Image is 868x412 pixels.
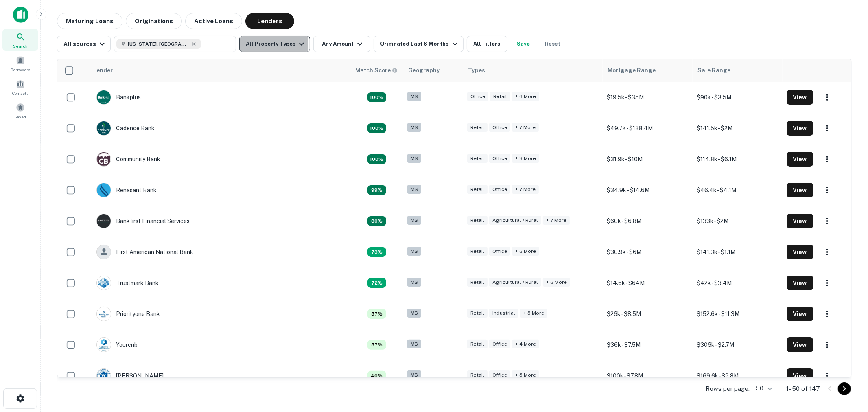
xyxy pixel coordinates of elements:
[367,309,386,319] div: Capitalize uses an advanced AI algorithm to match your search with the best lender. The match sco...
[489,154,510,163] div: Office
[489,340,510,349] div: Office
[603,206,693,237] td: $60k - $6.8M
[467,185,488,194] div: Retail
[367,185,386,195] div: Capitalize uses an advanced AI algorithm to match your search with the best lender. The match sco...
[367,371,386,381] div: Capitalize uses an advanced AI algorithm to match your search with the best lender. The match sco...
[489,370,510,380] div: Office
[463,59,603,82] th: Types
[512,123,539,132] div: + 7 more
[128,40,189,48] span: [US_STATE], [GEOGRAPHIC_DATA]
[467,278,488,287] div: Retail
[489,247,510,256] div: Office
[489,216,541,225] div: Agricultural / Rural
[407,370,421,380] div: MS
[787,337,813,352] button: View
[96,90,141,105] div: Bankplus
[490,92,510,101] div: Retail
[407,278,421,287] div: MS
[520,309,547,318] div: + 5 more
[467,216,488,225] div: Retail
[97,338,111,352] img: picture
[407,247,421,256] div: MS
[787,368,813,383] button: View
[367,340,386,350] div: Capitalize uses an advanced AI algorithm to match your search with the best lender. The match sco...
[245,13,294,29] button: Lenders
[96,307,160,321] div: Priorityone Bank
[511,36,537,52] button: Save your search to get updates of matches that match your search criteria.
[2,76,38,98] div: Contacts
[11,66,30,73] span: Borrowers
[512,154,539,163] div: + 8 more
[313,36,370,52] button: Any Amount
[407,340,421,349] div: MS
[603,267,693,298] td: $14.6k - $64M
[693,113,783,144] td: $141.5k - $2M
[467,340,488,349] div: Retail
[787,152,813,167] button: View
[467,370,488,380] div: Retail
[786,384,820,394] p: 1–50 of 147
[787,276,813,290] button: View
[15,114,26,120] span: Saved
[97,121,111,135] img: picture
[838,382,851,395] button: Go to next page
[350,59,403,82] th: Capitalize uses an advanced AI algorithm to match your search with the best lender. The match sco...
[467,92,488,101] div: Office
[693,237,783,267] td: $141.3k - $1.1M
[512,340,539,349] div: + 4 more
[787,183,813,197] button: View
[367,278,386,288] div: Capitalize uses an advanced AI algorithm to match your search with the best lender. The match sco...
[693,206,783,237] td: $133k - $2M
[540,36,566,52] button: Reset
[787,307,813,321] button: View
[603,113,693,144] td: $49.7k - $138.4M
[407,92,421,101] div: MS
[367,247,386,257] div: Capitalize uses an advanced AI algorithm to match your search with the best lender. The match sco...
[603,59,693,82] th: Mortgage Range
[13,7,28,23] img: capitalize-icon.png
[97,214,111,228] img: picture
[97,183,111,197] img: picture
[12,90,28,96] span: Contacts
[380,39,459,49] div: Originated Last 6 Months
[367,123,386,133] div: Capitalize uses an advanced AI algorithm to match your search with the best lender. The match sco...
[57,36,111,52] button: All sources
[367,216,386,226] div: Capitalize uses an advanced AI algorithm to match your search with the best lender. The match sco...
[2,100,38,122] a: Saved
[96,152,160,167] div: Community Bank
[693,59,783,82] th: Sale Range
[355,66,396,75] h6: Match Score
[467,247,488,256] div: Retail
[374,36,463,52] button: Originated Last 6 Months
[512,92,539,101] div: + 6 more
[753,383,773,394] div: 50
[603,175,693,206] td: $34.9k - $14.6M
[185,13,242,29] button: Active Loans
[2,29,38,51] a: Search
[489,278,541,287] div: Agricultural / Rural
[96,214,190,228] div: Bankfirst Financial Services
[96,245,193,259] div: First American National Bank
[88,59,350,82] th: Lender
[13,43,28,49] span: Search
[827,347,868,386] iframe: Chat Widget
[693,360,783,391] td: $169.6k - $9.8M
[468,66,485,75] div: Types
[407,154,421,163] div: MS
[489,309,518,318] div: Industrial
[96,121,155,136] div: Cadence Bank
[693,175,783,206] td: $46.4k - $4.1M
[787,90,813,105] button: View
[96,337,138,352] div: Yourcnb
[93,66,113,75] div: Lender
[97,276,111,290] img: picture
[489,123,510,132] div: Office
[63,39,107,49] div: All sources
[57,13,122,29] button: Maturing Loans
[603,360,693,391] td: $100k - $7.8M
[693,144,783,175] td: $114.8k - $6.1M
[467,309,488,318] div: Retail
[787,214,813,228] button: View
